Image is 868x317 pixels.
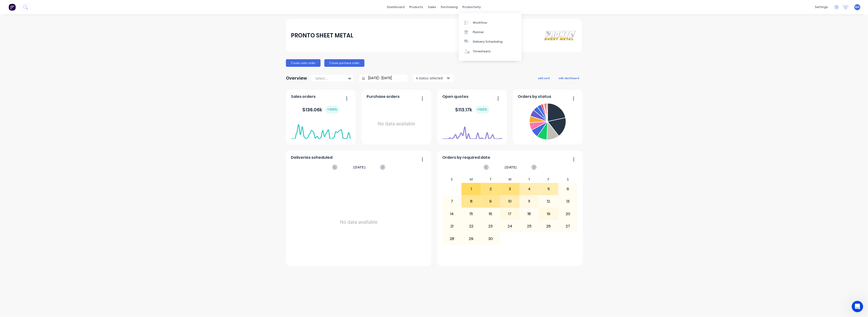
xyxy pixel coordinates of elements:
a: Planner [459,27,522,37]
div: 22 [462,220,481,232]
div: 8 [462,195,481,207]
div: 10 [500,195,519,207]
div: Overview [286,73,307,83]
div: 7 [443,195,462,207]
div: 6 [559,183,578,195]
a: Timesheets [459,47,522,56]
div: 21 [443,220,462,232]
div: S [558,176,578,183]
img: Factory [9,4,16,11]
div: 28 [443,233,462,245]
div: 5 [539,183,558,195]
div: T [481,176,500,183]
div: F [539,176,558,183]
a: dashboard [385,4,407,11]
div: M [462,176,481,183]
div: 14 [443,208,462,220]
div: 26 [539,220,558,232]
div: purchasing [439,4,460,11]
div: 15 [462,208,481,220]
div: + 100 % [325,106,339,113]
div: $ 136.06k [303,106,339,113]
div: 27 [559,220,578,232]
a: Delivery Scheduling [459,37,522,46]
button: add card [535,75,553,81]
span: Open quotes [443,94,469,100]
div: Planner [473,30,484,34]
div: Workflow [473,21,487,25]
div: 29 [462,233,481,245]
div: T [520,176,539,183]
button: Create sales order [286,59,321,67]
button: edit dashboard [555,75,582,81]
div: W [500,176,520,183]
div: 24 [500,220,519,232]
div: 16 [481,208,500,220]
div: S [442,176,462,183]
span: Purchase orders [367,94,400,100]
div: PRONTO SHEET METAL [291,31,354,40]
div: settings [813,4,831,11]
div: 20 [559,208,578,220]
button: Create purchase order [324,59,364,67]
div: productivity [460,4,483,11]
span: Sales orders [291,94,316,100]
div: 9 [481,195,500,207]
div: 30 [481,233,500,245]
div: 4 status selected [416,76,446,81]
div: 19 [539,208,558,220]
div: Timesheets [473,49,491,54]
div: 4 [520,183,539,195]
div: 3 [500,183,519,195]
div: 17 [500,208,519,220]
div: No data available [291,176,426,268]
button: 4 status selected [413,75,454,82]
div: + 100 % [475,106,489,113]
span: Orders by status [518,94,551,100]
div: Delivery Scheduling [473,40,503,44]
div: 11 [520,195,539,207]
div: 1 [462,183,481,195]
div: 23 [481,220,500,232]
span: [DATE] [353,165,366,170]
div: sales [426,4,439,11]
span: [DATE] [505,165,517,170]
div: 25 [520,220,539,232]
div: 2 [481,183,500,195]
img: PRONTO SHEET METAL [544,30,577,41]
div: products [407,4,426,11]
iframe: Intercom live chat [852,301,863,312]
div: 13 [559,195,578,207]
div: 12 [539,195,558,207]
a: Workflow [459,18,522,27]
div: No data available [367,101,426,146]
div: $ 113.17k [455,106,489,113]
div: 18 [520,208,539,220]
span: MA [855,5,860,9]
